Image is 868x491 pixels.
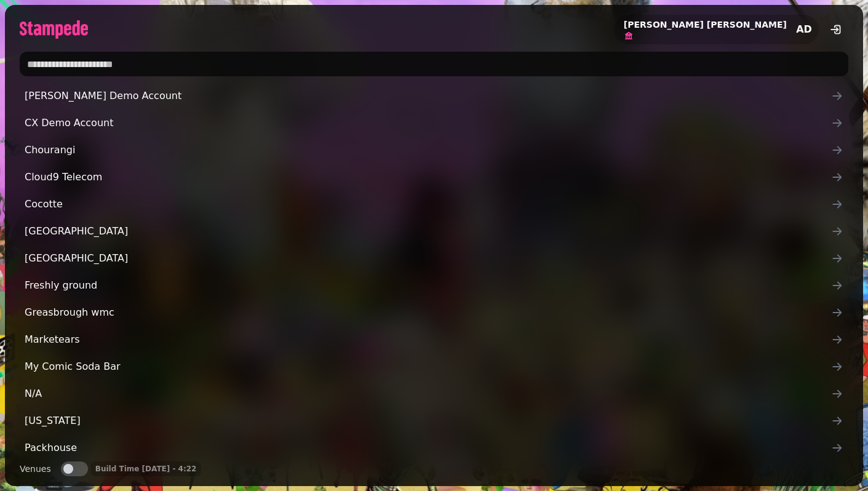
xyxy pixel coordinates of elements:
a: Cloud9 Telecom [20,165,848,190]
a: [GEOGRAPHIC_DATA] [20,219,848,244]
span: Chourangi [25,143,831,158]
a: Marketears [20,327,848,352]
a: Cocotte [20,192,848,217]
a: [PERSON_NAME] Demo Account [20,84,848,108]
span: Freshly ground [25,278,831,293]
span: N/A [25,386,831,401]
h2: [PERSON_NAME] [PERSON_NAME] [624,18,787,31]
span: [GEOGRAPHIC_DATA] [25,224,831,239]
button: logout [824,17,848,42]
span: Cloud9 Telecom [25,170,831,185]
span: [PERSON_NAME] Demo Account [25,89,831,103]
span: Marketears [25,332,831,347]
span: CX Demo Account [25,116,831,130]
a: Packhouse [20,436,848,460]
a: [US_STATE] [20,409,848,433]
span: [US_STATE] [25,413,831,428]
p: Build Time [DATE] - 4:22 [95,464,197,474]
span: Greasbrough wmc [25,305,831,320]
a: Chourangi [20,138,848,162]
a: My Comic Soda Bar [20,354,848,379]
a: Freshly ground [20,273,848,298]
span: Cocotte [25,197,831,212]
a: Greasbrough wmc [20,300,848,325]
span: Packhouse [25,441,831,455]
span: AD [796,25,812,34]
img: logo [20,20,88,39]
a: N/A [20,381,848,406]
span: [GEOGRAPHIC_DATA] [25,251,831,266]
a: CX Demo Account [20,111,848,135]
span: My Comic Soda Bar [25,359,831,374]
a: [GEOGRAPHIC_DATA] [20,246,848,271]
label: Venues [20,461,51,476]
